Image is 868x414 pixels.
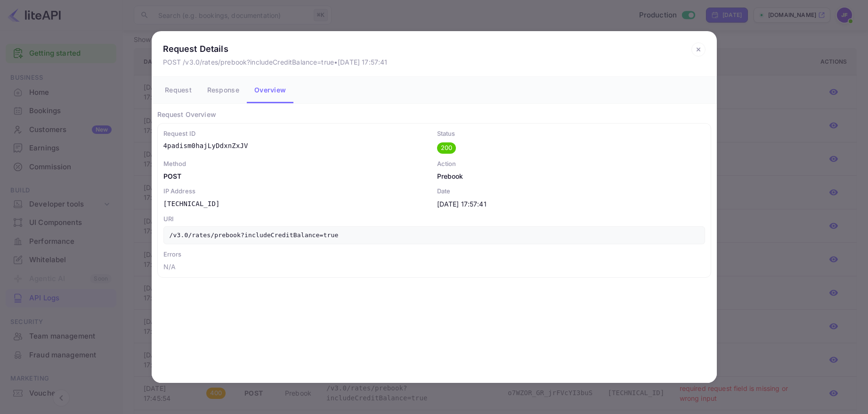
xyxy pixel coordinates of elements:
p: IP Address [163,187,431,196]
p: Request ID [163,129,431,139]
p: POST [163,171,431,181]
button: Response [200,77,247,103]
p: prebook [437,171,705,181]
p: [TECHNICAL_ID] [163,199,431,209]
button: Overview [247,77,293,103]
button: Request [157,77,200,103]
p: Errors [163,250,705,259]
span: 200 [437,143,456,153]
p: Action [437,159,705,169]
p: POST /v3.0/rates/prebook?includeCreditBalance=true • [DATE] 17:57:41 [163,57,388,67]
p: [DATE] 17:57:41 [437,199,705,209]
p: URI [163,215,705,224]
p: N/A [163,262,705,272]
p: Date [437,187,705,196]
p: Status [437,129,705,139]
p: /v3.0/rates/prebook?includeCreditBalance=true [163,226,705,244]
p: Method [163,159,431,169]
p: Request Overview [157,109,711,119]
p: Request Details [163,42,388,55]
p: 4padism0hajLyDdxnZxJV [163,141,431,151]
